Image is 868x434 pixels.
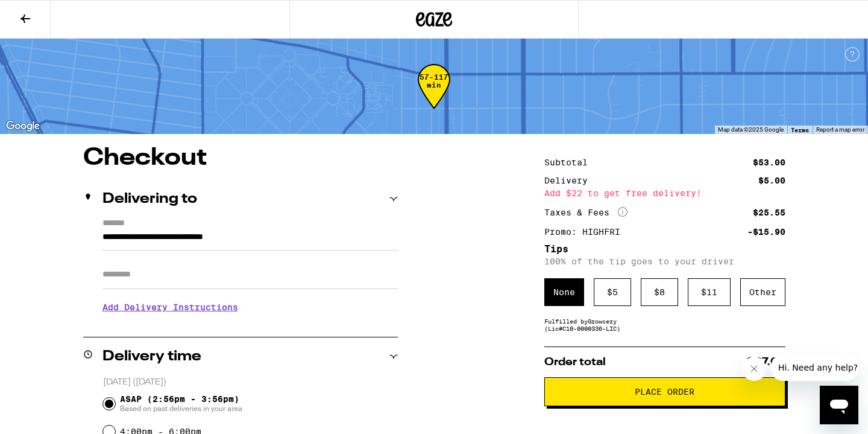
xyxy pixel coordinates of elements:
a: Report a map error [816,126,864,133]
div: $5.00 [758,176,785,185]
div: Fulfilled by Growcery (Lic# C10-0000336-LIC ) [544,318,785,332]
img: Google [3,118,43,134]
div: -$15.90 [747,228,785,236]
div: Taxes & Fees [544,207,627,218]
div: Promo: HIGHFRI [544,228,629,236]
p: 100% of the tip goes to your driver [544,257,785,266]
div: Subtotal [544,158,596,167]
iframe: Close message [742,357,766,381]
a: Terms [791,126,809,133]
h3: Add Delivery Instructions [102,293,398,321]
div: $53.00 [753,158,785,167]
div: Add $22 to get free delivery! [544,189,785,197]
span: Based on past deliveries in your area [120,404,242,413]
h1: Checkout [83,146,398,170]
span: Place Order [635,388,694,396]
div: $ 8 [641,278,678,306]
span: Order total [544,357,606,368]
iframe: Message from company [771,354,858,381]
p: We'll contact you at [PHONE_NUMBER] when we arrive [102,321,398,331]
div: $ 5 [594,278,631,306]
div: $ 11 [688,278,731,306]
div: Other [740,278,785,306]
iframe: Button to launch messaging window [820,386,858,424]
p: [DATE] ([DATE]) [103,377,398,388]
div: 57-117 min [418,73,450,118]
h2: Delivering to [102,192,197,206]
div: Delivery [544,176,596,185]
h5: Tips [544,244,785,254]
span: ASAP (2:56pm - 3:56pm) [120,394,242,413]
button: Place Order [544,377,785,406]
span: Map data ©2025 Google [718,126,784,133]
div: None [544,278,584,306]
h2: Delivery time [102,349,201,364]
div: $25.55 [753,208,785,217]
a: Open this area in Google Maps (opens a new window) [3,118,43,134]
